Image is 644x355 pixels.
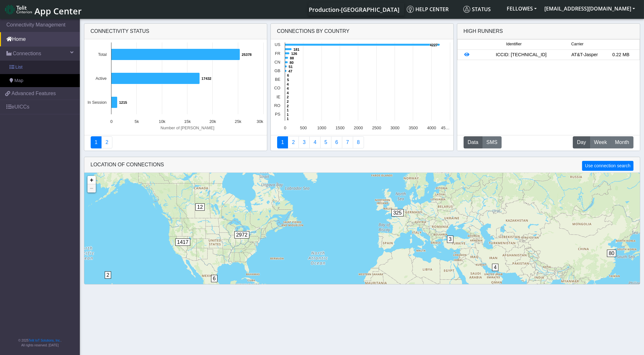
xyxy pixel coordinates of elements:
span: 2972 [234,231,250,238]
a: Connections By Carrier [309,136,321,148]
a: Telit IoT Solutions, Inc. [29,339,61,342]
text: CN [274,60,280,64]
span: 3 [447,236,454,243]
a: Status [461,3,503,16]
span: 4 [492,264,499,271]
a: 14 Days Trend [331,136,342,148]
text: 1000 [317,125,326,130]
text: 4 [287,87,289,90]
span: Status [463,6,491,13]
span: App Center [34,5,82,17]
text: 20k [209,119,216,124]
text: 1500 [335,125,344,130]
span: Connections [13,50,41,57]
button: Day [573,136,590,148]
span: 325 [391,209,404,216]
text: CO [274,86,280,90]
img: status.svg [463,6,470,13]
div: 4 [492,264,498,283]
text: 2000 [354,125,363,130]
span: Day [577,139,586,146]
img: knowledge.svg [407,6,414,13]
a: Zero Session [342,136,353,148]
text: 17432 [201,77,211,80]
text: IE [276,94,280,99]
text: Number of [PERSON_NAME] [160,125,214,130]
text: RO [274,103,280,108]
text: US [275,42,280,47]
text: PS [275,112,280,117]
text: 181 [293,48,299,51]
text: 4000 [427,125,436,130]
nav: Summary paging [91,136,261,148]
text: 126 [291,52,297,56]
span: Identifier [506,41,521,47]
text: 88 [290,56,294,60]
div: Connectivity status [84,24,267,39]
text: 2500 [372,125,381,130]
img: logo-telit-cinterion-gw-new.png [5,4,32,15]
span: Map [14,77,23,84]
span: 1417 [175,238,191,246]
text: 45… [441,125,450,130]
text: 2 [287,95,289,99]
a: Usage per Country [299,136,310,148]
text: 25k [235,119,241,124]
text: 0 [110,119,112,124]
span: Help center [407,6,449,13]
text: 1 [287,117,289,121]
span: 80 [607,250,617,257]
div: AT&T-Jasper [566,51,603,58]
text: In Session [87,100,107,105]
text: GB [274,68,280,73]
a: Carrier [288,136,299,148]
span: Week [594,139,607,146]
a: Zoom out [87,184,96,193]
a: Zoom in [87,176,96,184]
text: 4227 [430,43,438,47]
div: ICCID: [TECHNICAL_ID] [476,51,566,58]
text: 4 [287,82,289,86]
a: App Center [5,3,81,16]
text: Active [95,76,107,81]
span: Production-[GEOGRAPHIC_DATA] [309,6,399,13]
text: 2 [287,100,289,103]
text: 3500 [409,125,418,130]
text: 30k [256,119,263,124]
button: [EMAIL_ADDRESS][DOMAIN_NAME] [541,3,639,14]
div: Connections By Country [271,24,453,39]
text: 5 [287,78,289,82]
button: Use connection search [582,161,633,171]
button: Week [590,136,611,148]
button: SMS [482,136,502,148]
button: Month [611,136,633,148]
button: FELLOWES [503,3,541,14]
a: Connections By Country [277,136,288,148]
div: High Runners [464,27,503,35]
text: 2 [287,104,289,108]
a: Usage by Carrier [320,136,331,148]
text: FR [275,51,280,56]
a: Deployment status [101,136,112,148]
span: Carrier [571,41,583,47]
text: 5k [134,119,139,124]
text: 500 [300,125,307,130]
div: LOCATION OF CONNECTIONS [84,157,640,173]
text: 25378 [242,53,252,57]
text: 80 [290,61,293,64]
a: Your current platform instance [308,3,399,16]
button: Data [464,136,483,148]
text: 10k [159,119,165,124]
text: 1 [287,113,289,117]
text: 47 [288,69,292,73]
text: 0 [284,125,286,130]
text: 1 [287,108,289,112]
span: 2 [105,271,111,279]
span: List [15,64,22,71]
span: 6 [211,275,218,282]
span: Month [615,139,629,146]
span: 12 [195,203,205,211]
text: 15k [184,119,191,124]
a: Help center [404,3,461,16]
span: Advanced Features [11,90,56,97]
